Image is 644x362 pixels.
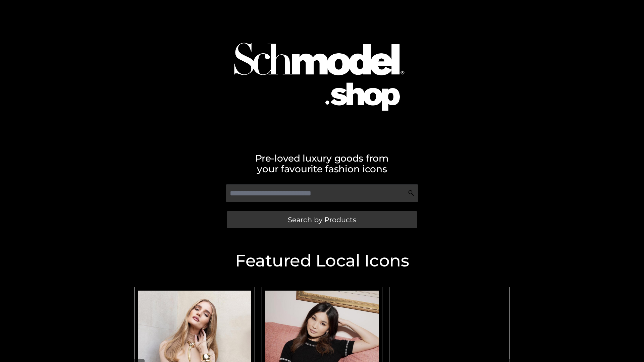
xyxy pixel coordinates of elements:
[131,153,513,174] h2: Pre-loved luxury goods from your favourite fashion icons
[227,211,417,228] a: Search by Products
[288,216,356,223] span: Search by Products
[131,252,513,269] h2: Featured Local Icons​
[408,190,415,196] img: Search Icon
